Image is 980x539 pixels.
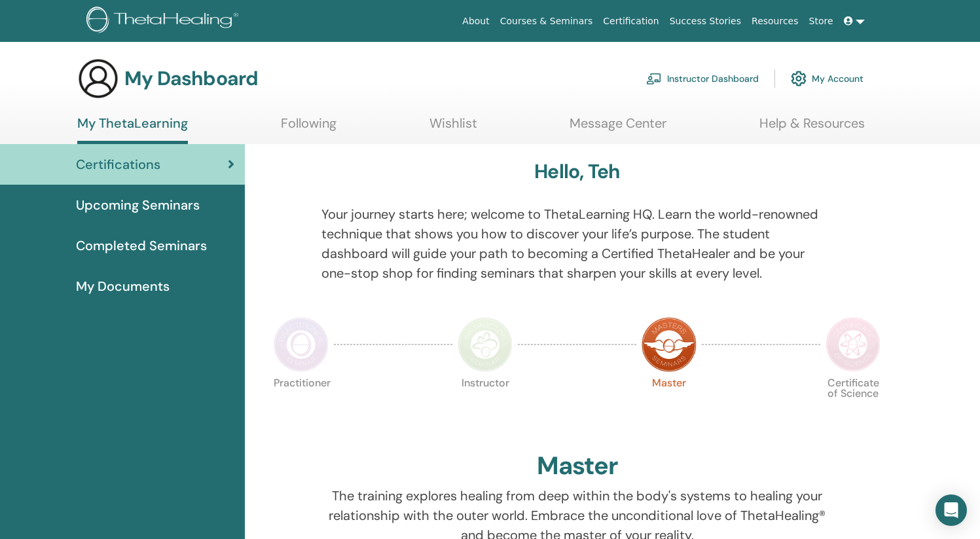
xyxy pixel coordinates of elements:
[124,67,258,90] h3: My Dashboard
[642,317,697,372] img: Master
[76,155,160,174] span: Certifications
[457,9,494,33] a: About
[274,378,329,433] p: Practitioner
[76,195,200,215] span: Upcoming Seminars
[664,9,746,33] a: Success Stories
[86,7,243,36] img: logo.png
[274,317,329,372] img: Practitioner
[826,317,880,372] img: Certificate of Science
[826,378,880,433] p: Certificate of Science
[646,73,662,84] img: chalkboard-teacher.svg
[495,9,598,33] a: Courses & Seminars
[746,9,804,33] a: Resources
[321,204,833,283] p: Your journey starts here; welcome to ThetaLearning HQ. Learn the world-renowned technique that sh...
[646,64,759,93] a: Instructor Dashboard
[458,378,513,433] p: Instructor
[77,115,188,144] a: My ThetaLearning
[759,115,865,141] a: Help & Resources
[76,236,207,255] span: Completed Seminars
[791,67,807,90] img: cog.svg
[534,160,620,183] h3: Hello, Teh
[77,58,119,100] img: generic-user-icon.jpg
[598,9,664,33] a: Certification
[281,115,336,141] a: Following
[76,276,170,296] span: My Documents
[570,115,666,141] a: Message Center
[458,317,513,372] img: Instructor
[642,378,697,433] p: Master
[804,9,839,33] a: Store
[935,494,967,526] div: Open Intercom Messenger
[791,64,863,93] a: My Account
[537,451,618,481] h2: Master
[429,115,477,141] a: Wishlist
